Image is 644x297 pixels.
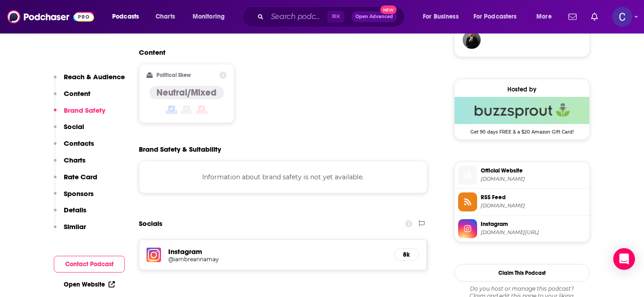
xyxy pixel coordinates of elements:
[458,192,586,211] a: RSS Feed[DOMAIN_NAME]
[7,8,94,25] img: Podchaser - Follow, Share and Rate Podcasts
[468,10,530,24] button: open menu
[481,202,586,209] span: feeds.buzzsprout.com
[481,176,586,182] span: breannamay.com
[139,215,162,232] h2: Socials
[168,256,313,263] h5: @iambreannamay
[54,72,125,89] button: Reach & Audience
[186,10,237,24] button: open menu
[481,167,586,175] span: Official Website
[423,10,459,23] span: For Business
[64,89,90,98] p: Content
[454,264,590,282] button: Claim This Podcast
[565,9,580,24] a: Show notifications dropdown
[402,251,412,259] h5: 8k
[380,5,397,14] span: New
[54,172,97,189] button: Rate Card
[64,72,125,81] p: Reach & Audience
[455,97,589,134] a: Buzzsprout Deal: Get 90 days FREE & a $20 Amazon Gift Card!
[54,89,90,106] button: Content
[112,10,139,23] span: Podcasts
[64,281,115,288] a: Open Website
[139,145,221,153] h2: Brand Safety & Suitability
[64,106,105,115] p: Brand Safety
[458,166,586,185] a: Official Website[DOMAIN_NAME]
[64,189,94,198] p: Sponsors
[64,156,85,164] p: Charts
[481,220,586,228] span: Instagram
[355,14,393,19] span: Open Advanced
[64,172,97,181] p: Rate Card
[536,10,552,23] span: More
[463,31,481,49] img: JohirMia
[454,285,590,292] span: Do you host or manage this podcast?
[54,122,84,139] button: Social
[417,10,470,24] button: open menu
[612,7,632,27] img: User Profile
[54,206,86,222] button: Details
[613,248,635,270] div: Open Intercom Messenger
[455,86,589,93] div: Hosted by
[351,11,397,22] button: Open AdvancedNew
[64,122,84,131] p: Social
[481,229,586,236] span: instagram.com/iambreannamay
[64,206,86,214] p: Details
[156,72,191,78] h2: Political Skew
[612,7,632,27] button: Show profile menu
[193,10,225,23] span: Monitoring
[156,10,175,23] span: Charts
[54,256,125,273] button: Contact Podcast
[168,256,387,263] a: @iambreannamay
[455,124,589,135] span: Get 90 days FREE & a $20 Amazon Gift Card!
[139,48,420,57] h2: Content
[64,139,94,148] p: Contacts
[530,10,563,24] button: open menu
[267,10,327,24] input: Search podcasts, credits, & more...
[251,6,413,27] div: Search podcasts, credits, & more...
[612,7,632,27] span: Logged in as publicityxxtina
[54,189,94,206] button: Sponsors
[168,247,387,256] h5: Instagram
[54,106,105,123] button: Brand Safety
[54,139,94,156] button: Contacts
[156,87,217,98] h4: Neutral/Mixed
[106,10,151,24] button: open menu
[481,193,586,201] span: RSS Feed
[474,10,517,23] span: For Podcasters
[150,10,180,24] a: Charts
[147,248,161,262] img: iconImage
[455,97,589,124] img: Buzzsprout Deal: Get 90 days FREE & a $20 Amazon Gift Card!
[54,222,86,239] button: Similar
[64,222,86,231] p: Similar
[54,156,85,172] button: Charts
[458,219,586,238] a: Instagram[DOMAIN_NAME][URL]
[139,161,427,193] div: Information about brand safety is not yet available.
[587,9,601,24] a: Show notifications dropdown
[327,11,344,23] span: ⌘ K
